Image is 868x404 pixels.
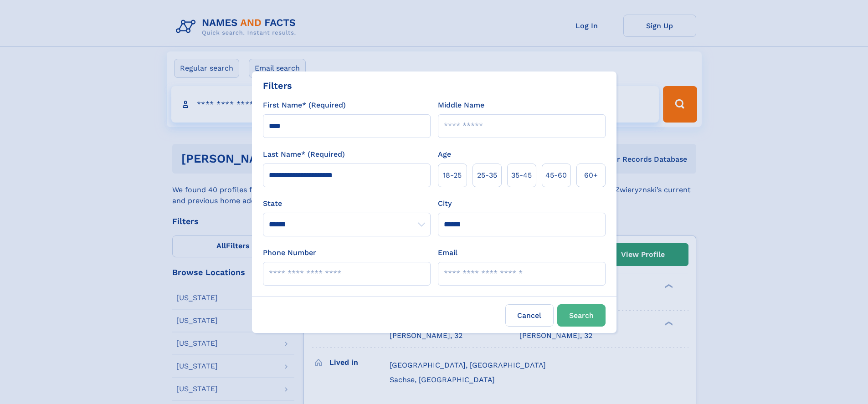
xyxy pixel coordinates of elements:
span: 35‑45 [511,170,532,181]
label: Email [438,247,457,258]
label: Last Name* (Required) [263,149,345,160]
div: Filters [263,79,292,92]
span: 45‑60 [545,170,567,181]
label: City [438,198,452,209]
label: State [263,198,431,209]
button: Search [557,304,606,327]
span: 60+ [584,170,598,181]
label: First Name* (Required) [263,100,346,111]
label: Phone Number [263,247,316,258]
label: Cancel [505,304,554,327]
span: 25‑35 [477,170,497,181]
label: Age [438,149,451,160]
span: 18‑25 [443,170,462,181]
label: Middle Name [438,100,484,111]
